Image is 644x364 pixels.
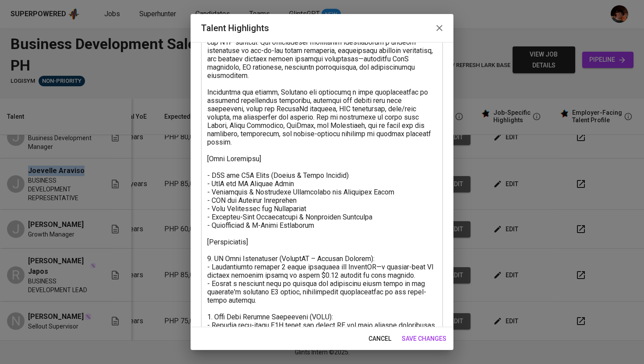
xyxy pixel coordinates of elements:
[368,333,391,344] span: cancel
[365,331,395,347] button: cancel
[398,331,450,347] button: save changes
[201,21,443,35] h2: Talent Highlights
[402,333,446,344] span: save changes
